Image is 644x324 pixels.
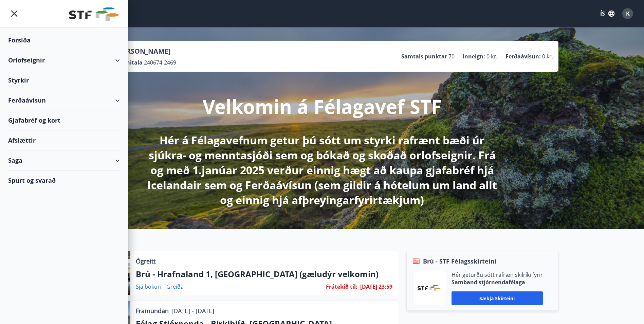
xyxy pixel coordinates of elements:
span: [DATE] 23:59 [360,283,392,290]
p: Framundan [136,306,169,315]
p: Kennitala [116,59,143,66]
span: 0 kr. [486,53,497,60]
span: Frátekið til : [326,283,357,290]
span: Brú - STF Félagsskírteini [423,257,497,266]
span: 70 [448,53,455,60]
p: [DATE] - [DATE] [171,306,214,315]
a: Sjá bókun [136,283,161,290]
button: menu [8,7,20,20]
p: Ógreitt [136,257,155,266]
p: Brú - Hrafnaland 1, [GEOGRAPHIC_DATA] (gæludýr velkomin) [136,268,392,280]
div: Saga [8,150,120,170]
div: Ferðaávísun [8,90,120,110]
div: Gjafabréf og kort [8,110,120,130]
a: Greiða [166,283,184,290]
button: ÍS [596,7,618,20]
div: Orlofseignir [8,50,120,70]
p: Hér geturðu sótt rafræn skilríki fyrir [452,271,543,278]
p: [PERSON_NAME] [116,47,176,56]
div: Forsíða [8,30,120,50]
p: Hér á Félagavefnum getur þú sótt um styrki rafrænt bæði úr sjúkra- og menntasjóði sem og bókað og... [143,133,501,208]
button: K [620,5,636,22]
div: Spurt og svarað [8,170,120,190]
p: Inneign : [463,53,485,60]
span: 0 kr. [542,53,553,60]
p: Samband stjórnendafélaga [452,278,543,286]
p: Velkomin á Félagavef STF [203,93,442,119]
span: K [626,10,630,17]
span: 240674-2469 [144,59,176,66]
p: Samtals punktar [401,53,447,60]
div: Afslættir [8,130,120,150]
img: union_logo [69,7,120,21]
button: Sækja skírteini [452,291,543,305]
img: vjCaq2fThgY3EUYqSgpjEiBg6WP39ov69hlhuPVN.png [418,285,441,291]
p: Ferðaávísun : [505,53,541,60]
div: Styrkir [8,70,120,90]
